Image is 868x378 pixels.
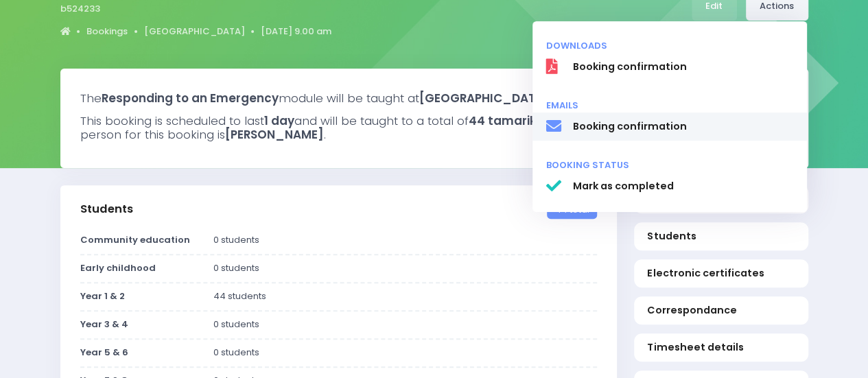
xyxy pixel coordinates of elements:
span: Timesheet details [647,340,795,355]
h3: Students [80,202,133,216]
a: Bookings [86,25,128,38]
strong: Year 5 & 6 [80,346,128,359]
a: Mark as completed [532,172,807,201]
strong: Year 3 & 4 [80,318,128,331]
span: Correspondance [647,303,795,318]
a: Booking confirmation [532,113,807,141]
strong: Year 1 & 2 [80,290,125,303]
a: [GEOGRAPHIC_DATA] [144,25,245,38]
h3: The module will be taught at on by . [80,91,788,105]
strong: 44 tamariki [469,113,539,129]
a: Students [634,222,808,250]
span: Mark as completed [572,179,793,193]
span: Electronic certificates [647,266,795,281]
div: 0 students [205,346,605,359]
strong: 1 day [264,113,294,129]
a: Timesheet details [634,333,808,362]
strong: Early childhood [80,261,156,274]
div: 0 students [205,233,605,247]
a: Booking confirmation [532,53,807,82]
span: b524233 [60,2,100,16]
a: Electronic certificates [634,259,808,287]
a: Correspondance [634,296,808,324]
strong: Responding to an Emergency [102,90,279,106]
div: 0 students [205,261,605,275]
strong: [GEOGRAPHIC_DATA] [419,90,550,106]
li: Emails [532,93,807,113]
div: 0 students [205,318,605,331]
a: [DATE] 9.00 am [261,25,331,38]
span: Students [647,229,795,244]
span: Booking confirmation [572,119,793,134]
li: Downloads [532,33,807,53]
strong: [PERSON_NAME] [225,126,324,143]
span: Booking confirmation [572,60,793,74]
li: Booking status [532,152,807,172]
strong: Community education [80,233,190,246]
h3: This booking is scheduled to last and will be taught to a total of in . The establishment's conta... [80,114,788,142]
div: 44 students [205,290,605,303]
